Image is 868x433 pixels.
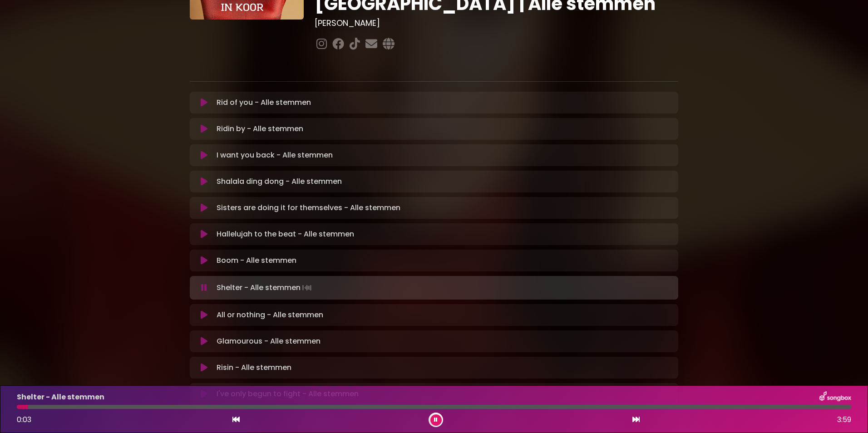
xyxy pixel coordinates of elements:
h3: [PERSON_NAME] [315,18,678,28]
p: Shalala ding dong - Alle stemmen [217,176,342,187]
p: Hallelujah to the beat - Alle stemmen [217,229,354,240]
span: 3:59 [837,414,851,425]
p: I want you back - Alle stemmen [217,150,333,161]
p: Glamourous - Alle stemmen [217,336,321,347]
span: 0:03 [17,414,31,425]
img: waveform4.gif [301,281,313,294]
p: Ridin by - Alle stemmen [217,123,303,134]
p: Risin - Alle stemmen [217,362,291,373]
p: Boom - Alle stemmen [217,255,296,266]
p: All or nothing - Alle stemmen [217,310,323,320]
p: Shelter - Alle stemmen [17,392,104,403]
p: Shelter - Alle stemmen [217,281,313,294]
p: Sisters are doing it for themselves - Alle stemmen [217,202,400,213]
img: songbox-logo-white.png [819,391,851,403]
p: Rid of you - Alle stemmen [217,97,311,108]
